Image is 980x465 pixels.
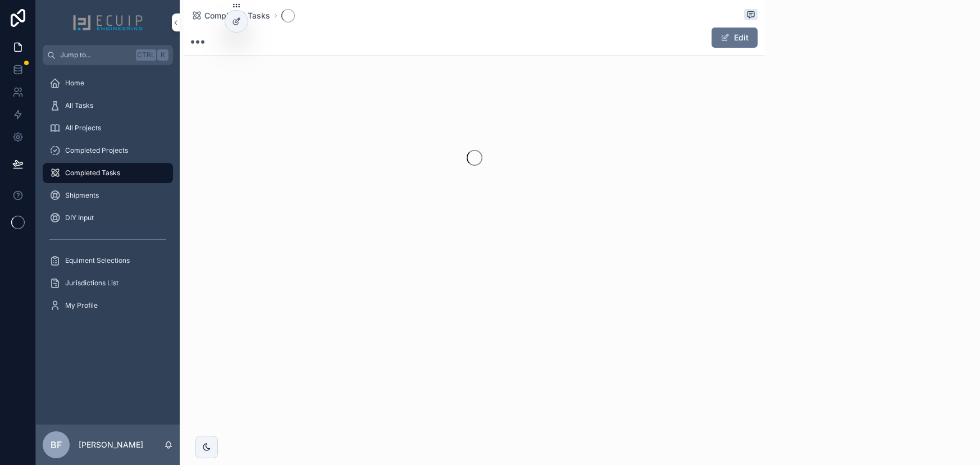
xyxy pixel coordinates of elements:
span: Ctrl [136,49,156,61]
span: Jurisdictions List [65,279,118,288]
img: App logo [72,13,143,31]
span: All Projects [65,124,101,133]
a: Shipments [43,185,173,206]
a: Completed Projects [43,140,173,161]
a: Completed Tasks [43,163,173,183]
a: Completed Tasks [191,10,270,21]
span: Completed Projects [65,146,128,155]
span: Equiment Selections [65,256,130,265]
p: [PERSON_NAME] [79,439,143,450]
span: Completed Tasks [204,10,270,21]
a: All Projects [43,118,173,138]
span: All Tasks [65,101,93,110]
div: scrollable content [36,65,180,330]
a: Home [43,73,173,93]
span: Completed Tasks [65,168,120,177]
button: Jump to...CtrlK [43,45,173,65]
span: K [158,51,167,60]
span: Home [65,79,84,88]
button: Edit [712,28,758,48]
a: My Profile [43,295,173,316]
span: Jump to... [60,51,131,60]
a: DIY Input [43,208,173,228]
a: Jurisdictions List [43,273,173,293]
span: My Profile [65,301,98,310]
span: Shipments [65,191,99,200]
span: BF [51,438,62,452]
a: All Tasks [43,95,173,116]
span: DIY Input [65,213,94,222]
a: Equiment Selections [43,250,173,271]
